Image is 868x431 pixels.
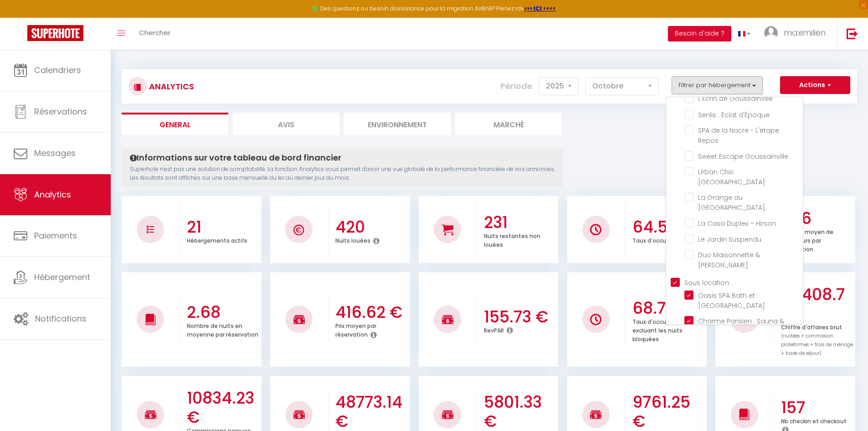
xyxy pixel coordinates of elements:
p: Taux d'occupation en excluant les nuits bloquées [632,316,693,343]
h3: 65408.7 € [781,285,853,323]
li: Marché [455,113,562,135]
h3: 420 [335,218,408,237]
span: Notifications [35,313,87,324]
p: Chiffre d'affaires brut [781,322,853,357]
p: Hébergements actifs [187,235,247,244]
span: La Casa Duplex – Hirson [698,219,776,228]
h3: 64.52 % [632,218,705,237]
span: Paiements [34,230,77,241]
p: Prix moyen par réservation [335,320,376,338]
span: (nuitées + commission plateformes + frais de ménage + taxes de séjour) [781,332,853,357]
a: >>> ICI <<<< [524,5,556,12]
h3: 9761.25 € [632,393,705,431]
button: Filtrer par hébergement [672,76,763,94]
img: ... [764,26,778,40]
h3: 10834.23 € [187,389,259,427]
h3: 68.74 % [632,299,705,318]
li: General [122,113,228,135]
span: Réservations [34,106,87,117]
h3: 21 [187,218,259,237]
li: Avis [233,113,339,135]
h3: 48773.14 € [335,393,408,431]
span: SPA de la Nacre - L'étape Repos [698,126,779,145]
h3: 4.16 [781,209,853,228]
img: NO IMAGE [590,314,601,325]
span: La Grange au [GEOGRAPHIC_DATA] [698,193,765,212]
p: RevPAR [484,325,504,334]
span: maximilien [784,27,826,38]
label: Période [500,76,532,96]
h3: 416.62 € [335,303,408,322]
h3: 2.68 [187,303,259,322]
a: Chercher [132,18,177,50]
span: Analytics [34,189,71,200]
p: Superhote n'est pas une solution de comptabilité. La fonction Analytics vous permet d'avoir une v... [130,165,555,182]
h3: 155.73 € [484,307,556,327]
span: Senlis : Éclat d'Époque [698,110,770,119]
a: ... maximilien [757,18,837,50]
span: Chercher [139,28,170,37]
p: Nombre moyen de voyageurs par réservation [781,226,833,253]
button: Actions [780,76,850,94]
img: logout [847,28,858,39]
h4: Informations sur votre tableau de bord financier [130,153,555,163]
p: Nb checkin et checkout [781,415,847,425]
span: Hébergement [34,271,90,283]
p: Nombre de nuits en moyenne par réservation [187,320,258,338]
p: Taux d'occupation [632,235,685,244]
h3: Analytics [147,76,194,97]
span: Urban Chic [GEOGRAPHIC_DATA] [698,167,765,187]
img: Super Booking [27,25,83,41]
span: Calendriers [34,64,81,76]
button: Besoin d'aide ? [668,26,731,42]
img: NO IMAGE [147,226,154,233]
h3: 5801.33 € [484,393,556,431]
h3: 157 [781,398,853,417]
span: Messages [34,147,76,159]
p: Nuits louées [335,235,370,244]
h3: 231 [484,213,556,232]
span: Oasis SPA Bath et [GEOGRAPHIC_DATA] [698,291,765,310]
span: Duo Maisonnette & [PERSON_NAME] [698,250,760,270]
li: Environnement [344,113,451,135]
p: Nuits restantes non louées [484,230,540,249]
span: Sweet Escape Goussainville [698,152,788,161]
